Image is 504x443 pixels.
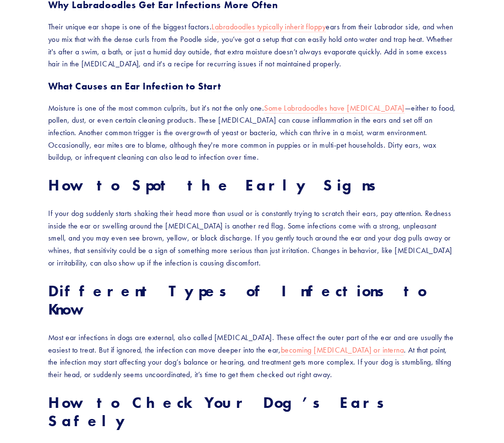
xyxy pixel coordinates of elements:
[48,393,404,430] strong: How to Check Your Dog’s Ears Safely
[48,208,456,269] p: If your dog suddenly starts shaking their head more than usual or is constantly trying to scratch...
[264,104,405,114] a: Some Labradoodles have [MEDICAL_DATA]
[48,176,383,195] strong: How to Spot the Early Signs
[48,282,439,319] strong: Different Types of Infections to Know
[48,21,456,70] p: Their unique ear shape is one of the biggest factors. ears from their Labrador side, and when you...
[281,346,404,356] a: becoming [MEDICAL_DATA] or interna
[48,81,221,92] strong: What Causes an Ear Infection to Start
[48,102,456,164] p: Moisture is one of the most common culprits, but it's not the only one. —either to food, pollen, ...
[48,332,456,381] p: Most ear infections in dogs are external, also called [MEDICAL_DATA]. These affect the outer part...
[212,23,326,33] a: Labradoodles typically inherit floppy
